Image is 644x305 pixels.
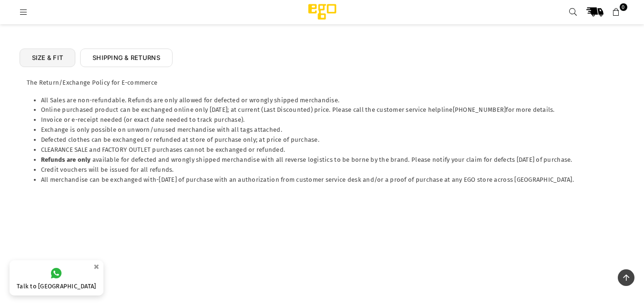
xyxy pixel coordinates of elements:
span: [PHONE_NUMBER] [453,106,506,113]
p: The Return/Exchange Policy for E-commerce [27,79,618,87]
li: Online purchased product can be exchanged online only [DATE]; at current (Last Discounted) price.... [41,106,618,114]
li: available for defected and wrongly shipped merchandise with all reverse logistics to be borne by ... [41,156,618,164]
li: Exchange is only possible on unworn/unused merchandise with all tags attached. [41,126,618,134]
li: Invoice or e-receipt needed (or exact date needed to track purchase). [41,116,618,124]
li: All Sales are non-refundable. Refunds are only allowed for defected or wrongly shipped merchandise. [41,97,618,105]
a: Menu [15,8,32,15]
li: All merchandise can be exchanged with-[DATE] of purchase with an authorization from customer serv... [41,176,618,184]
button: × [91,259,102,275]
li: CLEARANCE SALE and FACTORY OUTLET purchases cannot be exchanged or refunded. [41,146,618,154]
a: SHIPPING & RETURNS [80,49,173,67]
strong: Refunds are only [41,156,91,163]
a: SIZE & FIT [20,49,76,67]
img: Ego [282,2,363,21]
a: Talk to [GEOGRAPHIC_DATA] [10,260,103,295]
a: Search [565,3,582,20]
li: Defected clothes can be exchanged or refunded at store of purchase only; at price of purchase. [41,136,618,144]
li: Credit vouchers will be issued for all refunds. [41,166,618,174]
a: 0 [608,3,625,20]
span: 0 [620,3,627,11]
